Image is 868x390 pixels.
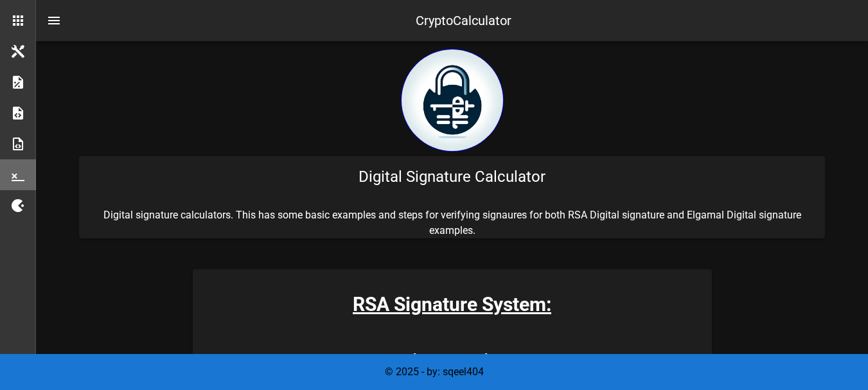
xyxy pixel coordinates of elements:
[401,49,504,152] img: encryption logo
[416,11,511,30] div: CryptoCalculator
[79,156,825,197] div: Digital Signature Calculator
[401,142,504,154] a: home
[193,290,712,319] h3: RSA Signature System:
[79,208,825,238] p: Digital signature calculators. This has some basic examples and steps for verifying signaures for...
[39,5,69,36] button: nav-menu-toggle
[385,366,484,378] span: © 2025 - by: sqeel404
[251,350,653,368] h3: Tools to store values:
